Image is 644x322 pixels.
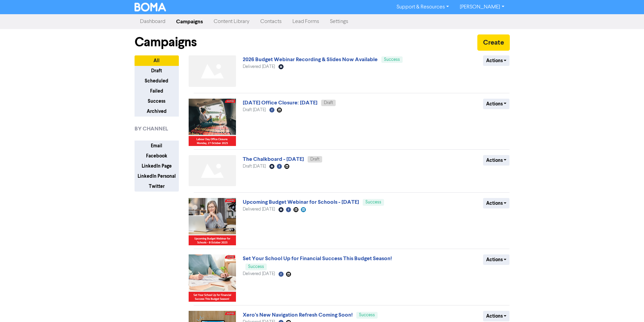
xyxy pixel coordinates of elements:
button: Failed [135,86,179,96]
span: Success [248,265,264,269]
span: Draft [310,157,319,162]
button: All [135,55,179,66]
span: Delivered [DATE] [243,65,275,69]
a: Contacts [255,15,287,28]
button: LinkedIn Personal [135,171,179,181]
button: Email [135,141,179,151]
span: BY CHANNEL [135,125,168,133]
button: Scheduled [135,76,179,86]
a: [PERSON_NAME] [454,2,509,13]
span: Success [384,57,400,62]
span: Draft [DATE] [243,164,266,169]
button: Success [135,96,179,106]
img: Not found [189,55,236,87]
a: Settings [325,15,354,28]
a: The Chalkboard - [DATE] [243,156,304,163]
a: Content Library [208,15,255,28]
button: Actions [483,155,510,166]
a: [DATE] Office Closure: [DATE] [243,99,317,106]
iframe: Chat Widget [610,290,644,322]
a: Dashboard [135,15,171,28]
a: Campaigns [171,15,208,28]
h1: Campaigns [135,34,197,50]
span: Success [359,313,375,317]
button: Facebook [135,151,179,161]
img: image_1759273695183.png [189,99,236,146]
a: Lead Forms [287,15,325,28]
img: image_1758076768661.png [189,198,236,245]
img: Not found [189,155,236,187]
button: Actions [483,311,510,321]
span: Draft [324,101,333,105]
button: Actions [483,254,510,265]
a: Upcoming Budget Webinar for Schools - [DATE] [243,199,359,205]
img: BOMA Logo [135,3,166,11]
a: Support & Resources [391,2,454,13]
button: Draft [135,66,179,76]
a: 2026 Budget Webinar Recording & Slides Now Available [243,56,378,63]
a: Xero’s New Navigation Refresh Coming Soon! [243,312,353,318]
span: Success [365,200,381,204]
img: image_1758070498853.png [189,254,236,302]
button: Create [477,34,510,51]
button: Actions [483,99,510,109]
span: Delivered [DATE] [243,207,275,212]
span: Delivered [DATE] [243,272,275,276]
button: Twitter [135,181,179,192]
button: LinkedIn Page [135,161,179,171]
span: Draft [DATE] [243,108,266,112]
button: Actions [483,198,510,208]
a: Set Your School Up for Financial Success This Budget Season! [243,255,392,262]
button: Archived [135,106,179,117]
button: Actions [483,55,510,66]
